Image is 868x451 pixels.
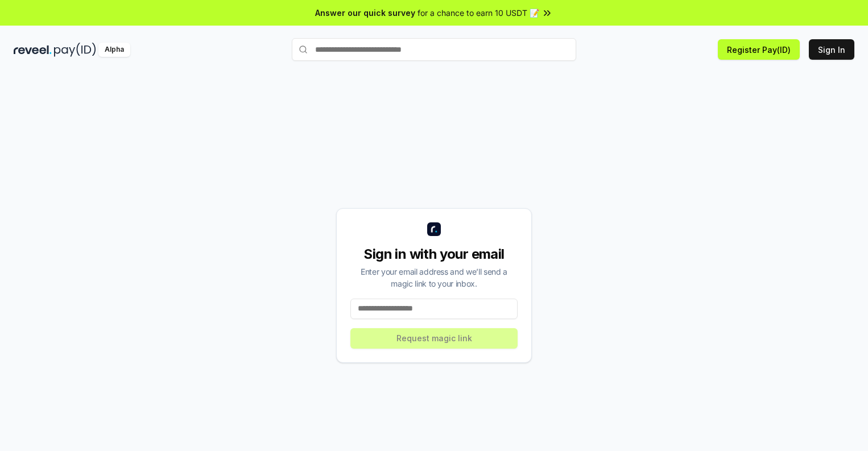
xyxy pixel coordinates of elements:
div: Sign in with your email [350,245,518,263]
button: Sign In [809,39,854,60]
div: Enter your email address and we’ll send a magic link to your inbox. [350,266,518,289]
img: pay_id [54,43,96,57]
img: reveel_dark [14,43,52,57]
span: Answer our quick survey [315,7,415,19]
div: Alpha [98,43,130,57]
img: logo_small [427,222,441,236]
button: Register Pay(ID) [718,39,800,60]
span: for a chance to earn 10 USDT 📝 [418,7,539,19]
